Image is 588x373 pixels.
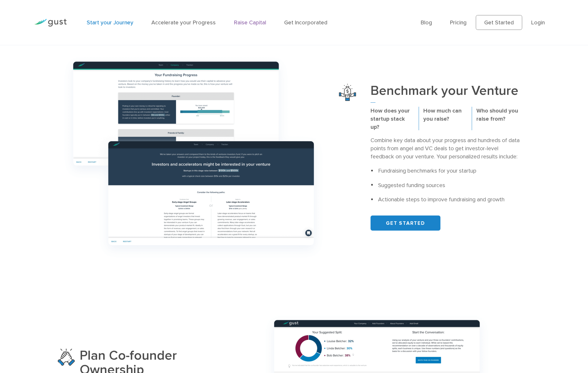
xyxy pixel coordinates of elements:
[371,181,520,189] li: Suggested funding sources
[371,195,520,204] li: Actionable steps to improve fundraising and growth
[476,107,520,123] p: Who should you raise from?
[58,50,330,265] img: Group 1166
[371,84,520,102] h3: Benchmark your Venture
[234,19,266,26] a: Raise Capital
[476,15,522,30] a: Get Started
[339,84,356,101] img: Benchmark Your Venture
[371,136,520,161] p: Combine key data about your progress and hundreds of data points from angel and VC deals to get i...
[421,19,432,26] a: Blog
[151,19,216,26] a: Accelerate your Progress
[531,19,545,26] a: Login
[371,216,441,231] a: GET STARTED
[450,19,467,26] a: Pricing
[371,107,414,131] p: How does your startup stack up?
[423,107,467,123] p: How much can you raise?
[34,19,67,27] img: Gust Logo
[58,349,75,366] img: Plan Co Founder Ownership
[284,19,327,26] a: Get Incorporated
[371,167,520,175] li: Fundraising benchmarks for your startup
[87,19,133,26] a: Start your Journey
